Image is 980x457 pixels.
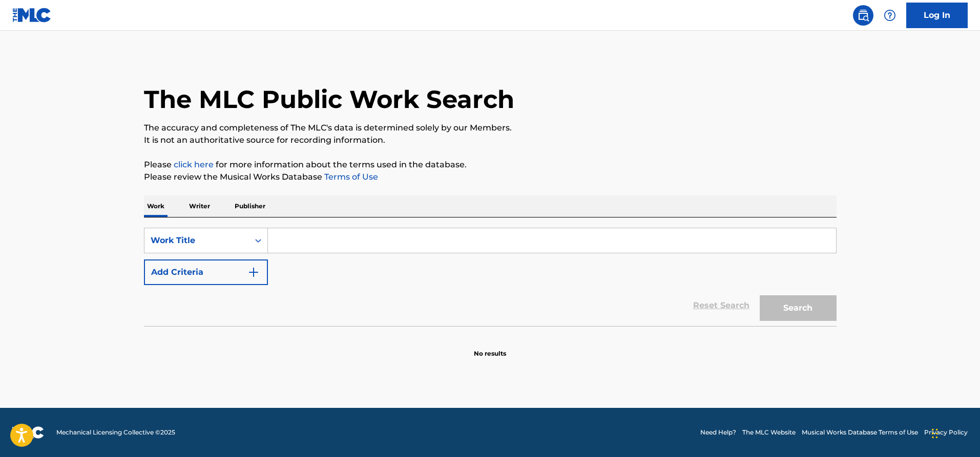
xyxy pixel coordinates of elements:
[12,8,52,23] img: MLC Logo
[924,428,968,437] a: Privacy Policy
[906,3,968,28] a: Log In
[932,418,938,449] div: Drag
[144,84,514,115] h1: The MLC Public Work Search
[151,234,243,247] div: Work Title
[144,122,837,134] p: The accuracy and completeness of The MLC's data is determined solely by our Members.
[12,426,44,439] img: logo
[474,337,506,358] p: No results
[247,266,260,278] img: 9d2ae6d4665cec9f34b9.svg
[880,5,900,26] div: Help
[144,259,268,285] button: Add Criteria
[144,159,837,171] p: Please for more information about the terms used in the database.
[857,9,869,21] img: search
[700,428,736,437] a: Need Help?
[144,195,168,217] p: Work
[232,195,268,217] p: Publisher
[884,9,896,21] img: help
[186,195,213,217] p: Writer
[742,428,796,437] a: The MLC Website
[802,428,918,437] a: Musical Works Database Terms of Use
[322,172,378,182] a: Terms of Use
[174,160,214,169] a: click here
[144,228,837,326] form: Search Form
[929,408,980,457] iframe: Chat Widget
[144,171,837,183] p: Please review the Musical Works Database
[853,5,873,26] a: Public Search
[144,134,837,146] p: It is not an authoritative source for recording information.
[56,428,175,437] span: Mechanical Licensing Collective © 2025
